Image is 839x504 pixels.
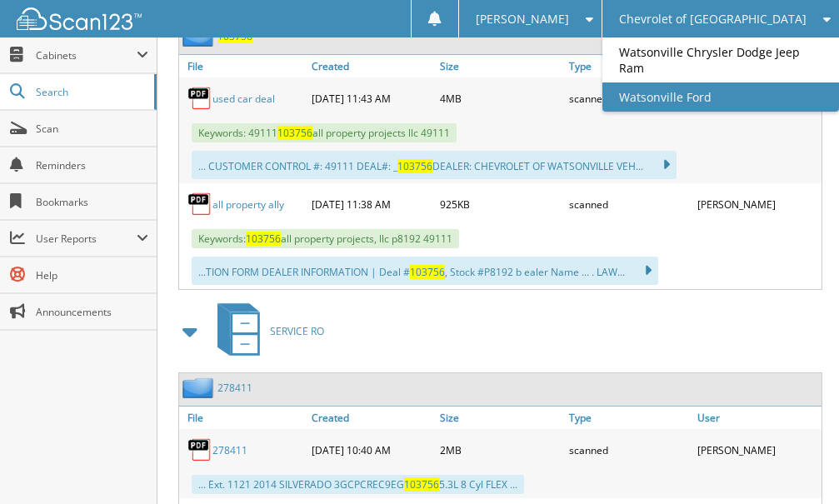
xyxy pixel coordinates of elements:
div: 2MB [436,433,564,467]
span: [PERSON_NAME] [476,14,569,24]
div: scanned [565,187,693,221]
div: ... Ext. 1121 2014 SILVERADO 3GCPCREC9EG 5.3L 8 Cyl FLEX ... [192,475,524,494]
span: SERVICE RO [270,324,324,338]
span: Bookmarks [36,195,148,209]
a: Created [307,407,436,429]
span: Keywords: all property projects, llc p8192 49111 [192,229,459,248]
a: Type [565,407,693,429]
img: PDF.png [187,86,212,111]
a: all property ally [212,197,284,212]
span: Chevrolet of [GEOGRAPHIC_DATA] [619,14,807,24]
span: User Reports [36,232,137,246]
div: ...TION FORM DEALER INFORMATION | Deal # , Stock #P8192 b ealer Name ... . LAW... [192,257,658,285]
a: User [693,407,822,429]
span: Cabinets [36,48,137,62]
span: 103756 [410,265,445,279]
span: Reminders [36,158,148,172]
a: SERVICE RO [207,298,324,364]
a: Created [307,55,436,77]
span: Search [36,85,146,99]
div: [PERSON_NAME] [693,433,822,467]
a: File [179,55,307,77]
div: scanned [565,433,693,467]
div: [DATE] 11:38 AM [307,187,436,221]
span: Scan [36,122,148,136]
span: 103756 [246,232,281,246]
img: scan123-logo-white.svg [17,7,142,30]
span: 103756 [277,126,312,140]
a: used car deal [212,92,275,106]
span: Help [36,268,148,282]
span: 103756 [397,159,432,173]
a: Watsonville Ford [602,82,839,112]
iframe: Chat Widget [756,424,839,504]
img: PDF.png [187,192,212,217]
a: Watsonville Chrysler Dodge Jeep Ram [602,37,839,82]
img: folder2.png [182,377,217,398]
a: Type [565,55,693,77]
a: 278411 [212,443,247,457]
div: [DATE] 10:40 AM [307,433,436,467]
div: [PERSON_NAME] [693,187,822,221]
a: Size [436,407,564,429]
a: 278411 [217,381,252,395]
div: 925KB [436,187,564,221]
span: Announcements [36,305,148,319]
div: ... CUSTOMER CONTROL #: 49111 DEAL#: _ DEALER: CHEVROLET OF WATSONVILLE VEH... [192,151,677,179]
a: File [179,407,307,429]
span: Keywords: 49111 all property projects llc 49111 [192,123,457,142]
a: Size [436,55,564,77]
div: scanned [565,82,693,115]
img: PDF.png [187,437,212,462]
div: 4MB [436,82,564,115]
span: 103756 [404,477,439,492]
div: [DATE] 11:43 AM [307,82,436,115]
